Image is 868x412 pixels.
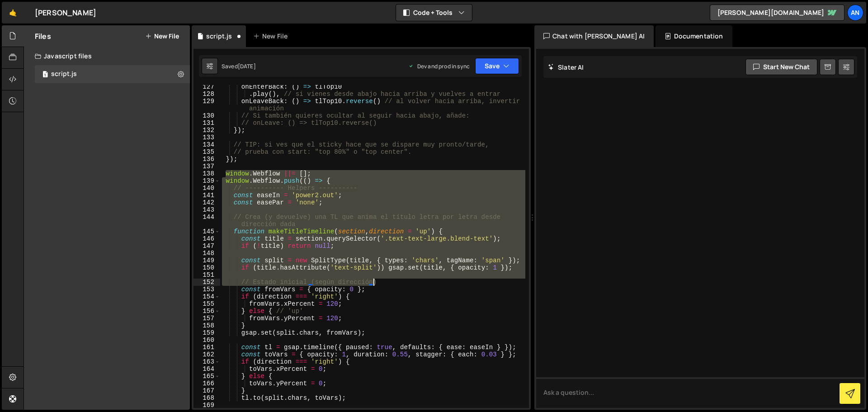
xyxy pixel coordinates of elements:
div: 127 [193,83,220,90]
div: 130 [193,112,220,119]
div: 139 [193,177,220,185]
div: 138 [193,170,220,177]
div: 152 [193,279,220,286]
div: script.js [206,32,232,41]
div: 164 [193,365,220,373]
div: 16797/45948.js [35,65,190,83]
div: 135 [193,148,220,156]
div: 150 [193,264,220,271]
span: 1 [42,71,48,79]
div: 160 [193,336,220,344]
div: 156 [193,308,220,315]
div: Chat with [PERSON_NAME] AI [534,25,654,47]
div: 168 [193,394,220,402]
div: 132 [193,127,220,134]
div: 158 [193,322,220,329]
button: Start new chat [745,59,817,75]
div: 162 [193,351,220,358]
div: 151 [193,271,220,279]
a: [PERSON_NAME][DOMAIN_NAME] [710,5,844,21]
div: 157 [193,315,220,322]
div: 133 [193,134,220,141]
div: Documentation [656,25,732,47]
div: 144 [193,213,220,228]
div: 143 [193,206,220,213]
a: An [847,5,863,21]
div: 148 [193,250,220,257]
div: 149 [193,257,220,264]
div: 147 [193,242,220,250]
div: Javascript files [24,47,190,65]
div: [DATE] [238,62,256,70]
div: 134 [193,141,220,148]
div: [PERSON_NAME] [35,7,96,18]
div: 153 [193,286,220,293]
div: 142 [193,199,220,206]
div: 131 [193,119,220,127]
h2: Files [35,31,51,41]
div: 129 [193,98,220,112]
div: 165 [193,373,220,380]
div: 128 [193,90,220,98]
a: 🤙 [2,2,24,24]
div: 141 [193,192,220,199]
h2: Slater AI [548,63,584,71]
button: New File [145,33,179,40]
div: 154 [193,293,220,300]
div: Saved [222,62,256,70]
div: 146 [193,235,220,242]
div: New File [253,32,291,41]
div: 167 [193,387,220,394]
div: 169 [193,402,220,409]
div: 140 [193,185,220,192]
div: 145 [193,228,220,235]
div: 137 [193,163,220,170]
button: Code + Tools [396,5,472,21]
div: 163 [193,358,220,365]
div: 155 [193,300,220,308]
div: 161 [193,344,220,351]
div: 159 [193,329,220,336]
div: 136 [193,156,220,163]
button: Save [475,58,519,74]
div: 166 [193,380,220,387]
div: script.js [51,70,77,78]
div: Dev and prod in sync [408,62,470,70]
